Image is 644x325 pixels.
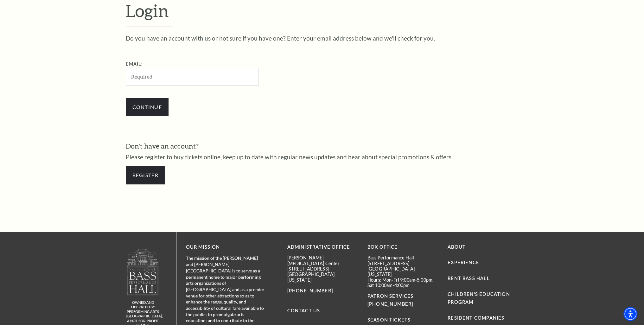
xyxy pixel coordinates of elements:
span: Login [126,0,169,21]
a: Experience [448,260,479,265]
p: [STREET_ADDRESS] [367,261,438,266]
input: Required [126,68,259,85]
p: [GEOGRAPHIC_DATA][US_STATE] [287,271,358,283]
p: Administrative Office [287,243,358,251]
a: Register [126,166,165,184]
p: PATRON SERVICES [PHONE_NUMBER] [367,292,438,308]
p: Bass Performance Hall [367,255,438,260]
p: [PERSON_NAME][MEDICAL_DATA] Center [287,255,358,266]
p: [GEOGRAPHIC_DATA][US_STATE] [367,266,438,277]
p: [PHONE_NUMBER] [287,287,358,295]
a: About [448,244,466,250]
img: owned and operated by Performing Arts Fort Worth, A NOT-FOR-PROFIT 501(C)3 ORGANIZATION [127,249,159,295]
div: Accessibility Menu [623,307,637,321]
label: Email: [126,61,143,67]
a: Contact Us [287,308,320,313]
p: Do you have an account with us or not sure if you have one? Enter your email address below and we... [126,35,519,41]
p: OUR MISSION [186,243,265,251]
a: Rent Bass Hall [448,276,489,281]
h3: Don't have an account? [126,141,519,151]
a: Children's Education Program [448,291,510,305]
p: Please register to buy tickets online, keep up to date with regular news updates and hear about s... [126,154,519,160]
input: Submit button [126,98,169,116]
p: BOX OFFICE [367,243,438,251]
a: Resident Companies [448,315,504,321]
p: [STREET_ADDRESS] [287,266,358,271]
p: Hours: Mon-Fri 9:00am-5:00pm, Sat 10:00am-4:00pm [367,277,438,288]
